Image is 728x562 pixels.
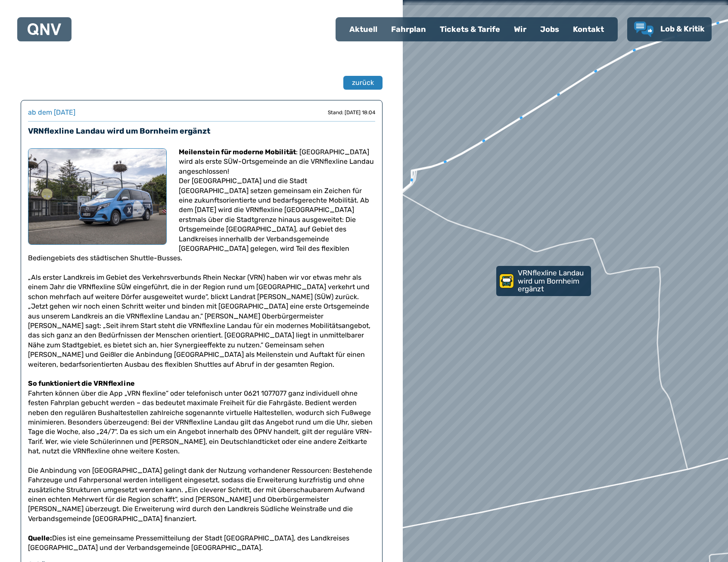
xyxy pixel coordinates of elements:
[28,534,375,553] p: Dies ist eine gemeinsame Pressemitteilung der Stadt [GEOGRAPHIC_DATA], des Landkreises [GEOGRAPHI...
[533,18,566,41] a: Jobs
[28,456,375,524] p: Die Anbindung von [GEOGRAPHIC_DATA] gelingt dank der Nutzung vorhandener Ressourcen: Bestehende F...
[28,534,52,542] strong: Quelle:
[28,125,375,137] h3: VRNflexline Landau wird um Bornheim ergänzt
[28,379,135,387] strong: So funktioniert die VRNflexline
[343,76,383,90] button: zurück
[660,24,705,34] span: Lob & Kritik
[28,21,61,38] a: QNV Logo
[566,18,611,41] a: Kontakt
[28,107,75,118] div: ab dem [DATE]
[384,18,433,41] a: Fahrplan
[507,18,533,41] a: Wir
[28,23,61,35] img: QNV Logo
[328,109,375,116] div: Stand: [DATE] 18:04
[179,148,296,156] strong: Meilenstein für moderne Mobilität
[433,18,507,41] a: Tickets & Tarife
[634,22,705,37] a: Lob & Kritik
[342,18,384,41] a: Aktuell
[28,263,375,369] p: „Als erster Landkreis im Gebiet des Verkehrsverbunds Rhein Neckar (VRN) haben wir vor etwas mehr ...
[496,266,591,296] a: VRNflexline Landau wird um Bornheim ergänzt
[28,379,375,456] p: Fahrten können über die App „VRN flexline“ oder telefonisch unter 0621 1077077 ganz individuell o...
[28,176,375,263] p: Der [GEOGRAPHIC_DATA] und die Stadt [GEOGRAPHIC_DATA] setzen gemeinsam ein Zeichen für eine zukun...
[352,78,374,88] span: zurück
[28,147,375,176] p: : [GEOGRAPHIC_DATA] wird als erste SÜW-Ortsgemeinde an die VRNflexline Landau angeschlossen!
[518,269,589,293] p: VRNflexline Landau wird um Bornheim ergänzt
